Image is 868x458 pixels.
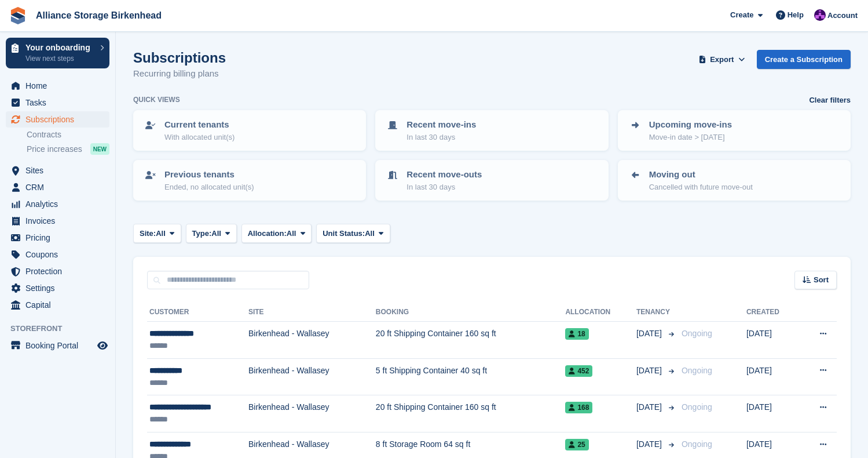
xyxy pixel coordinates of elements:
span: Allocation: [248,228,287,239]
p: View next steps [25,53,94,64]
a: Preview store [96,339,109,352]
span: Ongoing [682,366,712,375]
span: [DATE] [636,365,664,377]
span: Home [25,78,95,94]
td: Birkenhead - Wallasey [248,358,376,395]
a: menu [6,111,109,128]
p: Moving out [649,168,753,181]
td: 20 ft Shipping Container 160 sq ft [376,395,566,432]
a: Current tenants With allocated unit(s) [134,111,365,150]
th: Created [746,303,799,322]
p: In last 30 days [406,132,476,143]
span: Ongoing [682,402,712,412]
p: Cancelled with future move-out [649,181,753,193]
span: All [365,228,375,239]
td: 20 ft Shipping Container 160 sq ft [376,322,566,359]
div: NEW [90,143,109,155]
span: Sort [814,274,829,286]
span: Invoices [25,213,95,229]
span: [DATE] [636,401,664,413]
span: Booking Portal [25,337,95,354]
span: Protection [25,263,95,279]
span: Coupons [25,246,95,263]
button: Site: All [133,224,181,243]
span: Export [710,54,734,66]
span: Analytics [25,196,95,212]
td: 5 ft Shipping Container 40 sq ft [376,358,566,395]
a: Price increases NEW [27,143,109,155]
p: Recurring billing plans [133,67,226,81]
button: Export [697,50,748,69]
img: stora-icon-8386f47178a22dfd0bd8f6a31ec36ba5ce8667c1dd55bd0f319d3a0aa187defe.svg [9,7,27,24]
span: Capital [25,297,95,313]
th: Tenancy [636,303,677,322]
a: menu [6,230,109,246]
span: Tasks [25,94,95,111]
a: menu [6,78,109,94]
span: All [211,228,221,239]
span: 452 [565,365,592,377]
span: 18 [565,328,588,340]
span: Subscriptions [25,111,95,128]
button: Unit Status: All [316,224,390,243]
a: menu [6,297,109,313]
a: Recent move-ins In last 30 days [376,111,607,150]
span: Create [730,9,753,21]
a: Previous tenants Ended, no allocated unit(s) [134,161,365,199]
span: Sites [25,162,95,179]
th: Booking [376,303,566,322]
td: Birkenhead - Wallasey [248,322,376,359]
span: [DATE] [636,328,664,340]
p: Recent move-ins [406,118,476,132]
a: Contracts [27,129,109,140]
a: menu [6,179,109,195]
a: menu [6,213,109,229]
p: Recent move-outs [406,168,482,181]
td: [DATE] [746,395,799,432]
a: Your onboarding View next steps [6,38,109,68]
span: 168 [565,402,592,413]
span: Help [788,9,804,21]
td: [DATE] [746,322,799,359]
span: Ongoing [682,329,712,338]
a: Clear filters [809,94,851,106]
td: Birkenhead - Wallasey [248,395,376,432]
span: Account [827,10,858,21]
button: Allocation: All [241,224,312,243]
span: Pricing [25,230,95,246]
span: Ongoing [682,439,712,449]
a: menu [6,162,109,179]
span: [DATE] [636,438,664,450]
a: Moving out Cancelled with future move-out [619,161,849,199]
th: Site [248,303,376,322]
a: Upcoming move-ins Move-in date > [DATE] [619,111,849,150]
span: Type: [192,228,212,239]
h6: Quick views [133,94,180,105]
td: [DATE] [746,358,799,395]
span: All [156,228,166,239]
a: Create a Subscription [757,50,851,69]
span: All [287,228,296,239]
span: 25 [565,439,588,450]
span: CRM [25,179,95,195]
a: Alliance Storage Birkenhead [31,6,166,25]
p: Previous tenants [164,168,254,181]
img: Romilly Norton [814,9,826,21]
a: menu [6,94,109,111]
p: Your onboarding [25,43,94,52]
span: Price increases [27,144,82,155]
button: Type: All [186,224,237,243]
p: Ended, no allocated unit(s) [164,181,254,193]
a: menu [6,280,109,296]
span: Storefront [10,323,115,335]
a: menu [6,263,109,279]
th: Allocation [565,303,636,322]
p: With allocated unit(s) [164,132,235,143]
th: Customer [147,303,248,322]
span: Site: [140,228,156,239]
span: Settings [25,280,95,296]
a: Recent move-outs In last 30 days [376,161,607,199]
span: Unit Status: [323,228,365,239]
a: menu [6,337,109,354]
a: menu [6,246,109,263]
